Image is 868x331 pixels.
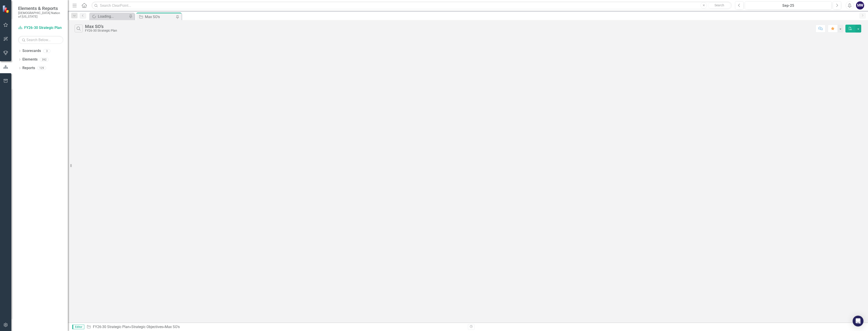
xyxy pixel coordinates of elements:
[92,2,732,9] input: Search ClearPoint...
[40,58,49,61] div: 392
[18,11,63,19] small: [DEMOGRAPHIC_DATA] Nation of [US_STATE]
[2,5,10,13] img: ClearPoint Strategy
[90,14,128,19] a: Loading...
[165,325,180,329] div: Max SO's
[22,57,38,62] a: Elements
[93,325,130,329] a: FY26-30 Strategic Plan
[853,316,863,326] div: Open Intercom Messenger
[715,3,724,7] span: Search
[37,66,46,70] div: 129
[98,14,128,19] div: Loading...
[708,2,731,9] button: Search
[85,24,117,29] div: Max SO's
[72,325,84,329] span: Editor
[18,36,63,44] input: Search Below...
[856,1,864,9] button: MW
[87,324,465,330] div: » »
[745,1,832,9] button: Sep-25
[85,29,117,32] div: FY26-30 Strategic Plan
[43,49,50,53] div: 3
[22,66,35,71] a: Reports
[18,25,63,31] a: FY26-30 Strategic Plan
[145,14,175,20] div: Max SO's
[131,325,163,329] a: Strategic Objectives
[22,48,41,54] a: Scorecards
[746,3,830,8] div: Sep-25
[18,6,63,11] span: Elements & Reports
